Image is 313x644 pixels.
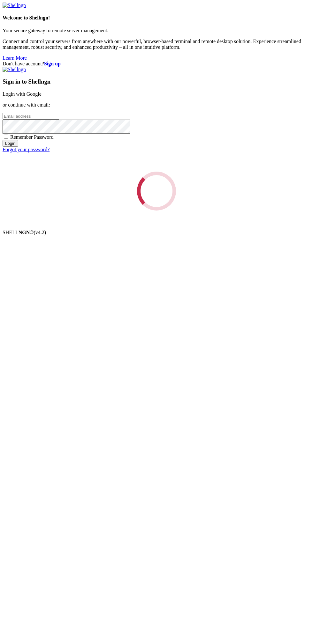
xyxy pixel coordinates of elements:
[3,15,310,21] h4: Welcome to Shellngn!
[44,61,61,66] a: Sign up
[3,78,310,85] h3: Sign in to Shellngn
[19,230,30,235] b: NGN
[34,230,46,235] span: 4.2.0
[3,28,310,33] p: Your secure gateway to remote server management.
[3,3,26,8] img: Shellngn
[3,61,310,67] div: Don't have account?
[3,140,18,147] input: Login
[3,102,310,108] p: or continue with email:
[3,113,59,120] input: Email address
[10,134,54,140] span: Remember Password
[131,166,182,217] div: Loading...
[3,55,27,61] a: Learn More
[3,39,310,50] p: Connect and control your servers from anywhere with our powerful, browser-based terminal and remo...
[3,147,50,152] a: Forgot your password?
[3,67,26,72] img: Shellngn
[4,135,8,139] input: Remember Password
[3,230,46,235] span: SHELL ©
[3,91,42,97] a: Login with Google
